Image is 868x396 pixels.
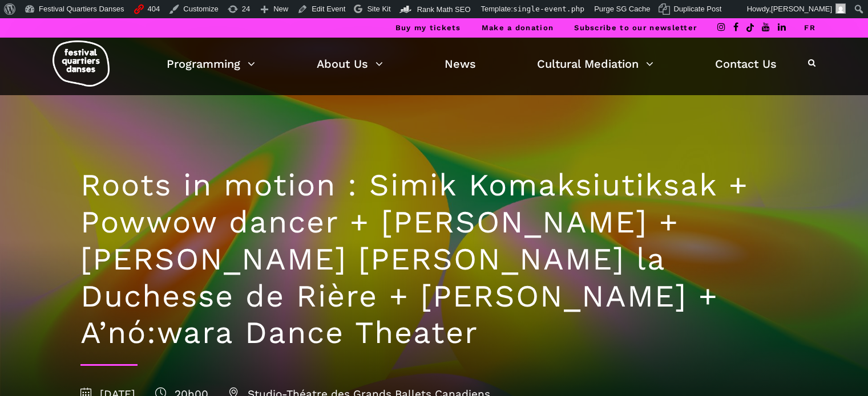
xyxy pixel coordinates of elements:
[317,54,383,74] a: About Us
[513,5,584,13] span: single-event.php
[771,5,832,13] span: [PERSON_NAME]
[537,54,653,74] a: Cultural Mediation
[167,54,255,74] a: Programming
[417,5,471,14] span: Rank Math SEO
[395,23,461,32] a: Buy my tickets
[80,167,788,352] h1: Roots in motion : Simik Komaksiutiksak + Powwow dancer + [PERSON_NAME] + [PERSON_NAME] [PERSON_NA...
[574,23,697,32] a: Subscribe to our newsletter
[804,23,815,32] a: FR
[715,54,777,74] a: Contact Us
[445,54,476,74] a: News
[367,5,390,13] span: Site Kit
[53,40,110,87] img: logo-fqd-med
[482,23,554,32] a: Make a donation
